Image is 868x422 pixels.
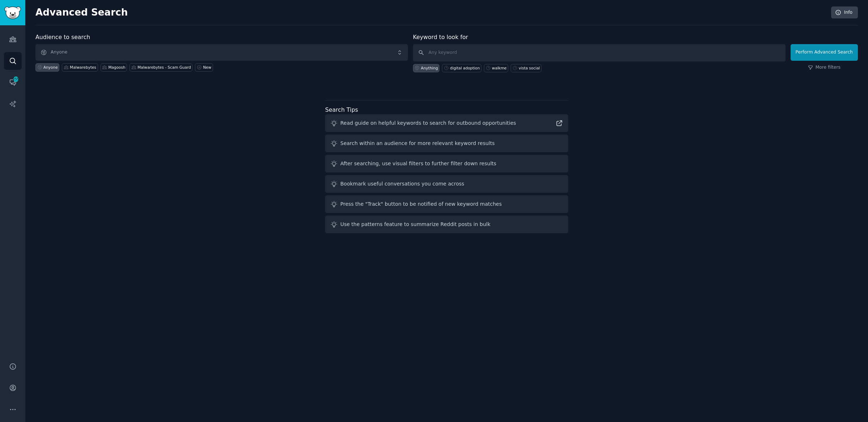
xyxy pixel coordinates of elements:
[340,160,496,167] div: After searching, use visual filters to further filter down results
[203,65,211,70] div: New
[808,64,841,71] a: More filters
[519,65,540,71] div: vista social
[340,140,495,147] div: Search within an audience for more relevant keyword results
[13,77,19,82] span: 255
[35,34,90,41] label: Audience to search
[4,7,21,19] img: GummySearch logo
[340,180,464,188] div: Bookmark useful conversations you come across
[195,63,213,72] a: New
[340,221,490,228] div: Use the patterns feature to summarize Reddit posts in bulk
[4,73,22,91] a: 255
[35,44,408,61] button: Anyone
[413,44,786,61] input: Any keyword
[43,65,58,70] div: Anyone
[137,65,191,70] div: Malwarebytes - Scam Guard
[492,65,507,71] div: walkme
[421,65,438,71] div: Anything
[35,7,827,18] h2: Advanced Search
[450,65,480,71] div: digital adoption
[340,200,502,208] div: Press the "Track" button to be notified of new keyword matches
[70,65,96,70] div: Malwarebytes
[831,7,858,19] a: Info
[325,106,358,113] label: Search Tips
[413,34,468,41] label: Keyword to look for
[791,44,858,61] button: Perform Advanced Search
[109,65,125,70] div: Magoosh
[340,119,516,127] div: Read guide on helpful keywords to search for outbound opportunities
